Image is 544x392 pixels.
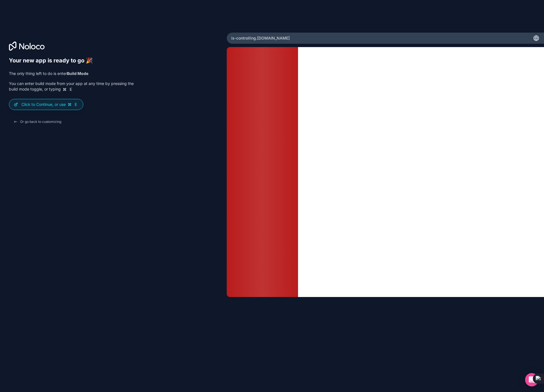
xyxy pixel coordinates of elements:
[9,81,134,92] p: You can enter build mode from your app at any time by pressing the build mode toggle, or typing
[67,71,88,76] strong: Build Mode
[525,373,538,386] div: Open Intercom Messenger
[69,87,73,92] span: E
[9,117,66,127] button: Or go back to customizing
[21,102,79,107] p: Click to Continue, or use
[9,57,134,64] h6: Your new app is ready to go 🎉
[74,102,78,107] span: E
[231,35,290,41] span: is-controlling .[DOMAIN_NAME]
[9,71,134,76] p: The only thing left to do is enter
